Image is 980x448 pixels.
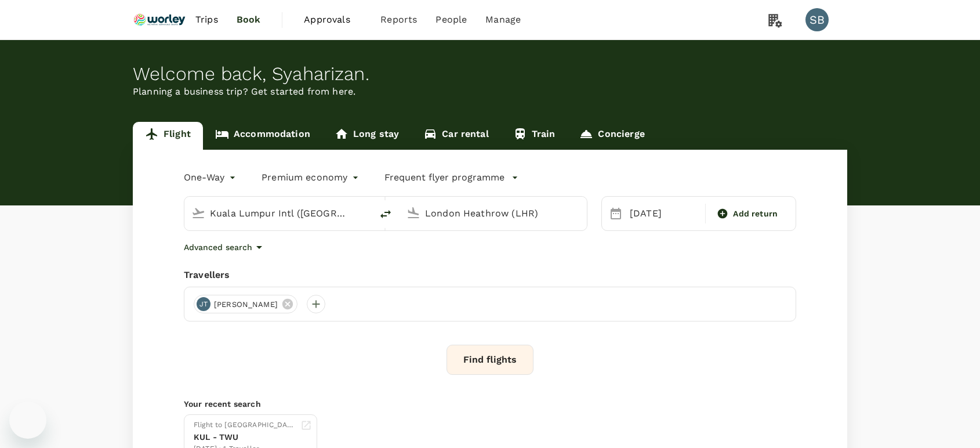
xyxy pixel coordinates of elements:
[133,7,186,32] img: Ranhill Worley Sdn Bhd
[195,13,218,27] span: Trips
[133,85,847,99] p: Planning a business trip? Get started from here.
[262,168,361,187] div: Premium economy
[207,299,285,310] span: [PERSON_NAME]
[184,240,266,254] button: Advanced search
[567,122,656,150] a: Concierge
[411,122,501,150] a: Car rental
[425,204,562,222] input: Going to
[501,122,568,150] a: Train
[364,212,366,214] button: Open
[380,13,417,27] span: Reports
[133,63,847,85] div: Welcome back , Syaharizan .
[133,122,203,150] a: Flight
[372,200,400,228] button: delete
[203,122,322,150] a: Accommodation
[9,402,46,439] iframe: Button to launch messaging window
[194,431,296,443] div: KUL - TWU
[237,13,261,27] span: Book
[184,241,252,253] p: Advanced search
[485,13,521,27] span: Manage
[304,13,362,27] span: Approvals
[184,168,238,187] div: One-Way
[194,295,297,313] div: JT[PERSON_NAME]
[322,122,411,150] a: Long stay
[194,420,296,431] div: Flight to [GEOGRAPHIC_DATA]
[210,204,347,222] input: Depart from
[184,398,796,410] p: Your recent search
[625,202,703,225] div: [DATE]
[184,268,796,282] div: Travellers
[384,171,518,185] button: Frequent flyer programme
[384,171,504,185] p: Frequent flyer programme
[579,212,581,214] button: Open
[197,297,210,311] div: JT
[733,208,778,220] span: Add return
[805,8,829,31] div: SB
[435,13,467,27] span: People
[447,345,533,375] button: Find flights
